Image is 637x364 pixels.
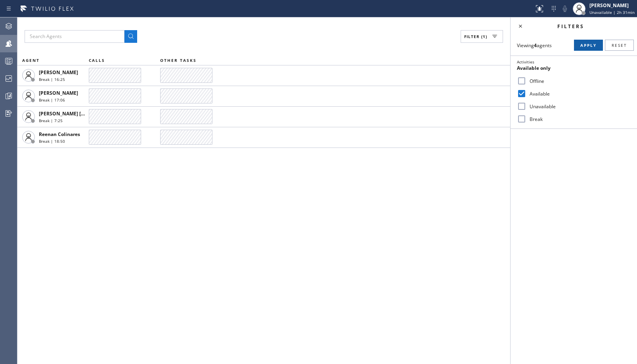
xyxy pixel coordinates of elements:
[589,2,635,9] div: [PERSON_NAME]
[39,118,63,123] span: Break | 7:25
[517,42,552,49] span: Viewing agents
[22,57,40,63] span: AGENT
[39,97,65,103] span: Break | 17:06
[461,30,503,43] button: Filter (1)
[160,57,197,63] span: OTHER TASKS
[574,40,603,51] button: Apply
[534,42,537,49] strong: 4
[612,42,627,48] span: Reset
[39,90,78,96] span: [PERSON_NAME]
[464,34,487,39] span: Filter (1)
[526,78,631,84] label: Offline
[39,131,80,138] span: Reenan Colinares
[39,69,78,76] span: [PERSON_NAME]
[605,40,634,51] button: Reset
[526,103,631,110] label: Unavailable
[39,77,65,82] span: Break | 16:25
[589,10,635,15] span: Unavailable | 2h 31min
[526,116,631,123] label: Break
[580,42,597,48] span: Apply
[517,59,631,65] div: Activities
[557,23,584,30] span: Filters
[526,90,631,97] label: Available
[25,30,124,43] input: Search Agents
[39,138,65,144] span: Break | 18:50
[559,3,570,14] button: Mute
[89,57,105,63] span: CALLS
[517,65,551,71] span: Available only
[39,110,119,117] span: [PERSON_NAME] [PERSON_NAME]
